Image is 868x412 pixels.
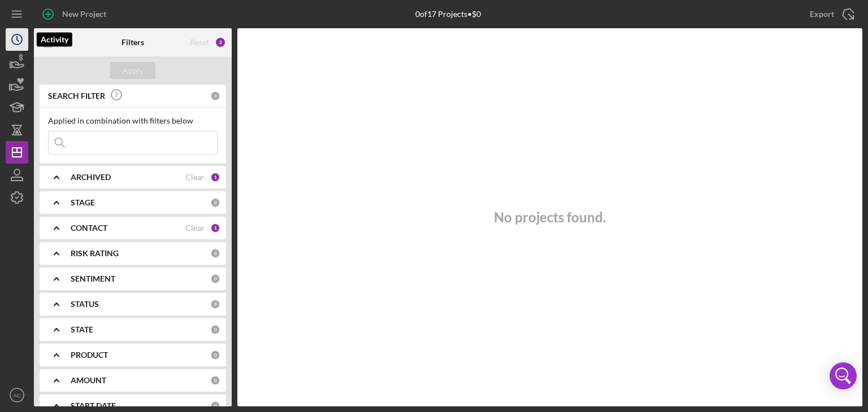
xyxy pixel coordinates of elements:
[210,172,220,182] div: 1
[34,3,118,25] button: New Project
[415,10,481,19] div: 0 of 17 Projects • $0
[13,392,20,398] text: AC
[210,248,220,258] div: 0
[210,350,220,360] div: 0
[185,173,205,182] div: Clear
[71,173,111,182] b: ARCHIVED
[71,325,93,334] b: STATE
[123,62,144,79] div: Apply
[210,325,220,335] div: 0
[798,3,862,25] button: Export
[210,198,220,208] div: 0
[210,401,220,411] div: 0
[190,38,209,47] div: Reset
[71,223,107,233] b: CONTACT
[71,274,115,283] b: SENTIMENT
[110,62,155,79] button: Apply
[215,37,226,48] div: 2
[210,274,220,284] div: 0
[71,350,108,360] b: PRODUCT
[210,91,220,101] div: 0
[71,401,116,410] b: START DATE
[71,198,95,207] b: STAGE
[210,299,220,309] div: 0
[6,384,28,406] button: AC
[48,116,218,125] div: Applied in combination with filters below
[810,3,834,25] div: Export
[210,375,220,385] div: 0
[494,209,606,225] h3: No projects found.
[185,223,205,233] div: Clear
[62,3,106,25] div: New Project
[830,362,857,389] div: Open Intercom Messenger
[71,249,119,258] b: RISK RATING
[121,38,144,47] b: Filters
[71,376,106,385] b: AMOUNT
[48,91,105,100] b: SEARCH FILTER
[210,223,220,233] div: 1
[71,300,99,309] b: STATUS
